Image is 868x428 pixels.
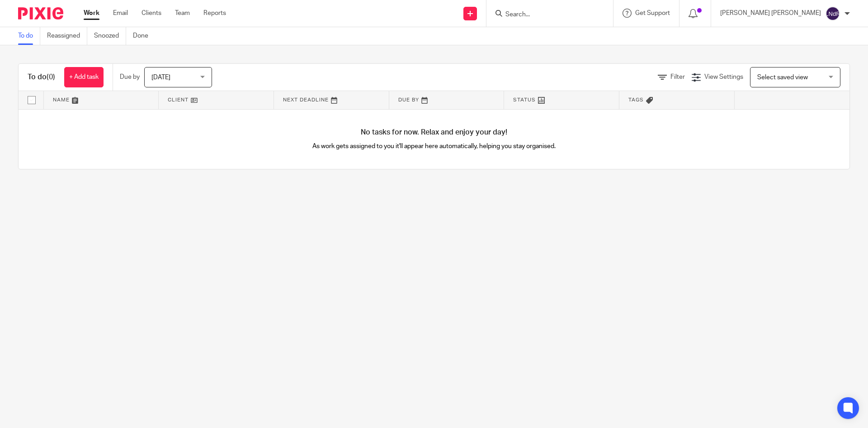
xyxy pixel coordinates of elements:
a: Reassigned [47,27,87,45]
a: Email [113,9,128,18]
a: Team [175,9,190,18]
a: Done [133,27,155,45]
img: svg%3E [826,6,840,21]
span: Filter [670,74,685,80]
h1: To do [28,72,55,82]
a: + Add task [64,67,104,87]
span: Get Support [635,10,670,16]
a: Snoozed [94,27,126,45]
p: Due by [120,72,140,82]
p: [PERSON_NAME] [PERSON_NAME] [720,9,821,18]
h4: No tasks for now. Relax and enjoy your day! [19,128,849,137]
span: (0) [47,73,55,81]
span: Tags [628,97,644,102]
span: [DATE] [151,74,170,81]
img: Pixie [18,7,63,19]
a: Reports [203,9,226,18]
span: View Settings [704,74,743,80]
p: As work gets assigned to you it'll appear here automatically, helping you stay organised. [226,142,642,151]
a: Work [84,9,99,18]
input: Search [505,11,586,19]
a: Clients [142,9,161,18]
span: Select saved view [757,74,808,81]
a: To do [18,27,40,45]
